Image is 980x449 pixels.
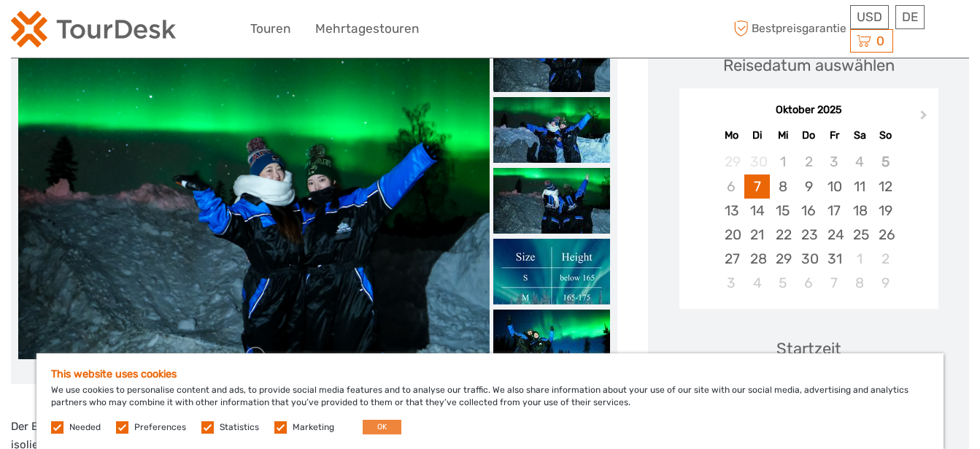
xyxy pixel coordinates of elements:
div: We use cookies to personalise content and ads, to provide social media features and to analyse ou... [36,353,944,449]
img: 6d3d103bce7d4f7f8f4a2acf2899b139_slider_thumbnail.jpeg [493,97,610,163]
img: cffc1473d6164d4d8604a2535a017d77_main_slider.jpeg [18,45,490,359]
div: Not available Samstag, 4. Oktober 2025 [847,150,873,174]
div: Not available Freitag, 3. Oktober 2025 [822,150,847,174]
button: OK [363,420,401,434]
div: Choose Mittwoch, 15. Oktober 2025 [770,199,795,223]
div: Choose Samstag, 25. Oktober 2025 [847,223,873,247]
span: Bestpreisgarantie [730,17,847,41]
div: Choose Freitag, 17. Oktober 2025 [822,199,847,223]
div: Choose Sonntag, 2. November 2025 [873,247,898,271]
div: Not available Sonntag, 5. Oktober 2025 [873,150,898,174]
img: cac48548265f404f859e0a274bee2bba_slider_thumbnail.jpeg [493,310,610,375]
div: Choose Montag, 3. November 2025 [719,271,744,295]
div: Do [795,126,821,145]
div: Choose Samstag, 11. Oktober 2025 [847,174,873,199]
div: Choose Freitag, 10. Oktober 2025 [822,174,847,199]
div: Not available Donnerstag, 2. Oktober 2025 [795,150,821,174]
div: Startzeit [776,337,841,360]
div: Choose Donnerstag, 6. November 2025 [795,271,821,295]
span: USD [857,9,882,24]
label: Needed [69,421,101,434]
div: Not available Dienstag, 30. September 2025 [744,150,770,174]
div: Choose Sonntag, 12. Oktober 2025 [873,174,898,199]
div: Choose Freitag, 7. November 2025 [822,271,847,295]
div: Choose Montag, 20. Oktober 2025 [719,223,744,247]
div: Choose Sonntag, 9. November 2025 [873,271,898,295]
label: Preferences [134,421,186,434]
label: Statistics [220,421,259,434]
div: Choose Montag, 27. Oktober 2025 [719,247,744,271]
img: 929b07746e164aedb37f20179f809ffb_slider_thumbnail.jpeg [493,239,610,304]
div: Choose Samstag, 18. Oktober 2025 [847,199,873,223]
a: Touren [250,18,290,39]
div: Oktober 2025 [679,103,938,118]
div: Reisedatum auswählen [723,54,895,77]
div: Choose Sonntag, 26. Oktober 2025 [873,223,898,247]
div: Choose Dienstag, 4. November 2025 [744,271,770,295]
div: Mi [770,126,795,145]
div: month 2025-10 [684,150,933,295]
a: Mehrtagestouren [315,18,419,39]
div: Not available Mittwoch, 1. Oktober 2025 [770,150,795,174]
div: Di [744,126,770,145]
div: Choose Montag, 13. Oktober 2025 [719,199,744,223]
div: So [873,126,898,145]
img: 61f570aeeb4a48dbb46cf92cabaefab6_slider_thumbnail.jpeg [493,168,610,234]
div: DE [895,5,925,29]
div: Choose Freitag, 31. Oktober 2025 [822,247,847,271]
div: Choose Donnerstag, 23. Oktober 2025 [795,223,821,247]
div: Not available Montag, 6. Oktober 2025 [719,174,744,199]
div: Choose Samstag, 8. November 2025 [847,271,873,295]
div: Choose Freitag, 24. Oktober 2025 [822,223,847,247]
div: Sa [847,126,873,145]
div: Choose Dienstag, 7. Oktober 2025 [744,174,770,199]
img: 2254-3441b4b5-4e5f-4d00-b396-31f1d84a6ebf_logo_small.png [11,11,176,47]
span: 0 [874,34,887,48]
div: Choose Samstag, 1. November 2025 [847,247,873,271]
div: Choose Dienstag, 21. Oktober 2025 [744,223,770,247]
div: Choose Mittwoch, 29. Oktober 2025 [770,247,795,271]
div: Choose Donnerstag, 30. Oktober 2025 [795,247,821,271]
div: Mo [719,126,744,145]
div: Choose Dienstag, 14. Oktober 2025 [744,199,770,223]
div: Choose Sonntag, 19. Oktober 2025 [873,199,898,223]
h5: This website uses cookies [51,368,929,380]
div: Choose Donnerstag, 16. Oktober 2025 [795,199,821,223]
div: Fr [822,126,847,145]
img: cffc1473d6164d4d8604a2535a017d77_slider_thumbnail.jpeg [493,26,610,92]
div: Choose Mittwoch, 8. Oktober 2025 [770,174,795,199]
label: Marketing [293,421,334,434]
div: Choose Mittwoch, 22. Oktober 2025 [770,223,795,247]
button: Next Month [914,107,937,130]
div: Not available Montag, 29. September 2025 [719,150,744,174]
div: Choose Donnerstag, 9. Oktober 2025 [795,174,821,199]
div: Choose Mittwoch, 5. November 2025 [770,271,795,295]
div: Choose Dienstag, 28. Oktober 2025 [744,247,770,271]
